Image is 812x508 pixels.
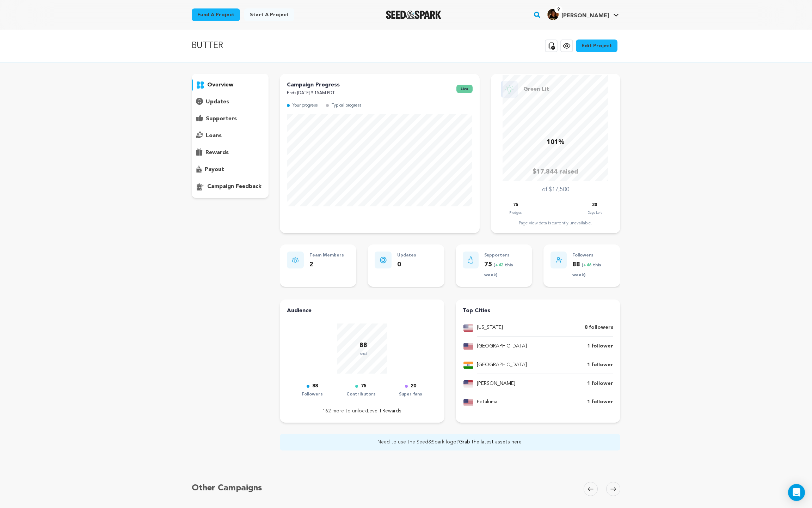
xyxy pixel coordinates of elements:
div: Priyanka K.'s Profile [547,9,609,20]
p: 20 [592,201,597,209]
div: Open Intercom Messenger [788,484,805,501]
div: Page view data is currently unavailable. [498,220,613,226]
p: Campaign Progress [287,81,340,89]
button: campaign feedback [192,181,269,192]
span: Priyanka K.'s Profile [546,7,620,22]
p: [PERSON_NAME] [477,380,515,388]
p: 75 [361,382,367,391]
span: [PERSON_NAME] [561,13,609,19]
p: 20 [411,382,416,391]
p: 0 [397,260,416,270]
p: Followers [572,252,613,260]
p: Typical progress [332,102,361,110]
p: Updates [397,252,416,260]
a: Edit Project [576,40,617,52]
p: campaign feedback [207,182,262,191]
button: rewards [192,147,269,158]
p: 2 [309,260,344,270]
p: 1 follower [587,342,613,351]
span: ( this week) [484,263,513,278]
a: Fund a project [192,8,240,21]
p: 88 [572,260,613,280]
p: Pledges [509,209,522,216]
h5: Other Campaigns [192,482,262,495]
p: 88 [359,340,367,351]
a: Priyanka K.'s Profile [546,7,620,20]
a: Grab the latest assets here. [459,440,523,445]
p: payout [205,165,224,174]
p: Petaluma [477,398,497,406]
span: ( this week) [572,263,601,278]
p: 1 follower [587,361,613,369]
p: supporters [206,115,237,123]
p: Your progress [293,102,318,110]
img: 752789dbaef51d21.jpg [547,9,559,20]
p: total [359,351,367,358]
p: Super fans [399,391,422,399]
p: updates [206,98,229,106]
p: BUTTER [192,40,223,52]
button: supporters [192,113,269,125]
p: [GEOGRAPHIC_DATA] [477,361,527,369]
button: updates [192,96,269,108]
p: rewards [205,149,229,157]
p: 75 [484,260,525,280]
span: live [456,85,473,93]
p: 88 [312,382,318,391]
p: 101% [547,137,565,147]
p: Supporters [484,252,525,260]
span: +42 [495,263,505,267]
button: overview [192,79,269,91]
p: [US_STATE] [477,323,503,332]
p: [GEOGRAPHIC_DATA] [477,342,527,351]
p: of $17,500 [542,186,569,194]
h4: Top Cities [463,307,613,315]
p: Days Left [588,209,602,216]
p: 75 [513,201,518,209]
p: 1 follower [587,380,613,388]
h4: Audience [287,307,437,315]
p: loans [206,132,222,140]
p: Followers [302,391,323,399]
a: Seed&Spark Homepage [386,11,441,19]
p: Need to use the Seed&Spark logo? [284,438,616,447]
p: Ends [DATE] 9:15AM PDT [287,89,340,97]
button: payout [192,164,269,175]
img: Seed&Spark Logo Dark Mode [386,11,441,19]
p: 8 followers [585,323,613,332]
a: Start a project [244,8,294,21]
p: 162 more to unlock [287,407,437,416]
span: 9 [554,6,562,13]
button: loans [192,130,269,141]
a: Level I Rewards [367,409,401,413]
p: overview [207,81,233,89]
p: 1 follower [587,398,613,406]
p: Team Members [309,252,344,260]
p: Contributors [346,391,376,399]
span: +46 [583,263,593,267]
